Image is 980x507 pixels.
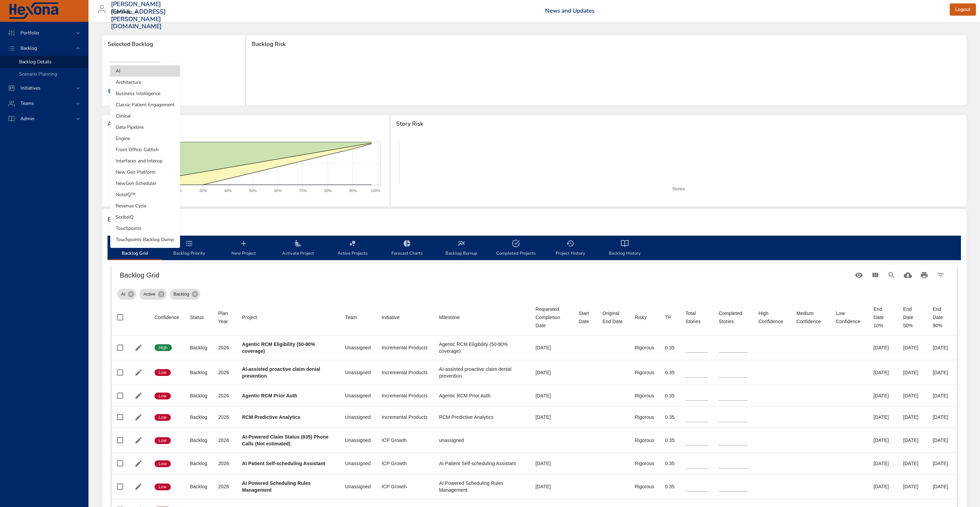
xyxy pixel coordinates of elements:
li: Touchpoints Backlog Dump [110,234,180,245]
li: Engine [110,133,180,144]
li: Revenue Cycle [110,200,180,211]
li: Architecture [110,77,180,88]
li: New Gen Platform [110,167,180,178]
li: Data Pipeline [110,122,180,133]
li: NoteIQ™ [110,189,180,200]
li: Clinical [110,110,180,122]
li: Interfaces and Interop [110,155,180,167]
li: Business Intelligence [110,88,180,99]
li: AI [110,65,180,77]
li: Classic Patient Engagement [110,99,180,110]
li: Touchpoints [110,223,180,234]
li: Front Office: Catfish [110,144,180,155]
li: ScribeIQ [110,211,180,223]
li: NewGen Scheduler [110,178,180,189]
